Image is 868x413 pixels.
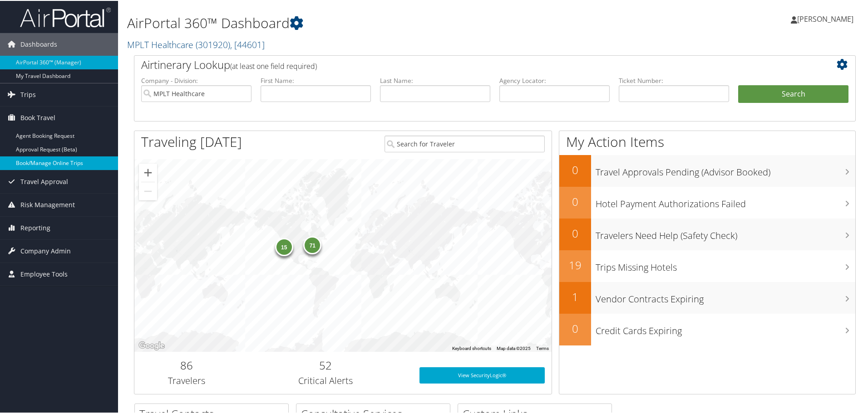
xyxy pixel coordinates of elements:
[559,218,855,249] a: 0Travelers Need Help (Safety Check)
[141,75,252,84] label: Company - Division:
[596,160,855,178] h3: Travel Approvals Pending (Advisor Booked)
[559,225,591,240] h2: 0
[596,224,855,241] h3: Travelers Need Help (Safety Check)
[499,75,610,84] label: Agency Locator:
[419,366,545,383] a: View SecurityLogic®
[596,287,855,305] h3: Vendor Contracts Expiring
[141,131,242,151] h1: Traveling [DATE]
[137,339,167,351] img: Google
[139,163,157,181] button: Zoom in
[246,374,406,386] h3: Critical Alerts
[230,38,265,50] span: , [ 44601 ]
[230,60,317,70] span: (at least one field required)
[559,193,591,209] h2: 0
[596,192,855,209] h3: Hotel Payment Authorizations Failed
[559,154,855,186] a: 0Travel Approvals Pending (Advisor Booked)
[127,13,617,32] h1: AirPortal 360™ Dashboard
[20,6,111,27] img: airportal-logo.png
[20,83,36,105] span: Trips
[139,181,157,199] button: Zoom out
[20,32,57,55] span: Dashboards
[385,135,545,151] input: Search for Traveler
[141,357,232,372] h2: 86
[20,239,71,262] span: Company Admin
[559,288,591,304] h2: 1
[738,84,848,102] button: Search
[452,345,491,351] button: Keyboard shortcuts
[127,38,265,50] a: MPLT Healthcare
[559,320,591,335] h2: 0
[20,106,55,128] span: Book Travel
[596,319,855,336] h3: Credit Cards Expiring
[536,345,549,350] a: Terms
[380,75,490,84] label: Last Name:
[497,345,531,350] span: Map data ©2025
[261,75,371,84] label: First Name:
[137,339,167,351] a: Open this area in Google Maps (opens a new window)
[20,262,68,285] span: Employee Tools
[559,186,855,218] a: 0Hotel Payment Authorizations Failed
[275,237,293,255] div: 15
[559,131,855,151] h1: My Action Items
[303,235,321,253] div: 71
[559,313,855,345] a: 0Credit Cards Expiring
[559,281,855,313] a: 1Vendor Contracts Expiring
[596,256,855,273] h3: Trips Missing Hotels
[20,170,68,192] span: Travel Approval
[797,13,853,23] span: [PERSON_NAME]
[141,56,789,72] h2: Airtinerary Lookup
[20,216,50,238] span: Reporting
[559,249,855,281] a: 19Trips Missing Hotels
[141,374,232,386] h3: Travelers
[791,5,863,32] a: [PERSON_NAME]
[246,357,406,372] h2: 52
[559,257,591,272] h2: 19
[619,75,729,84] label: Ticket Number:
[196,38,230,50] span: ( 301920 )
[20,193,75,215] span: Risk Management
[559,161,591,177] h2: 0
